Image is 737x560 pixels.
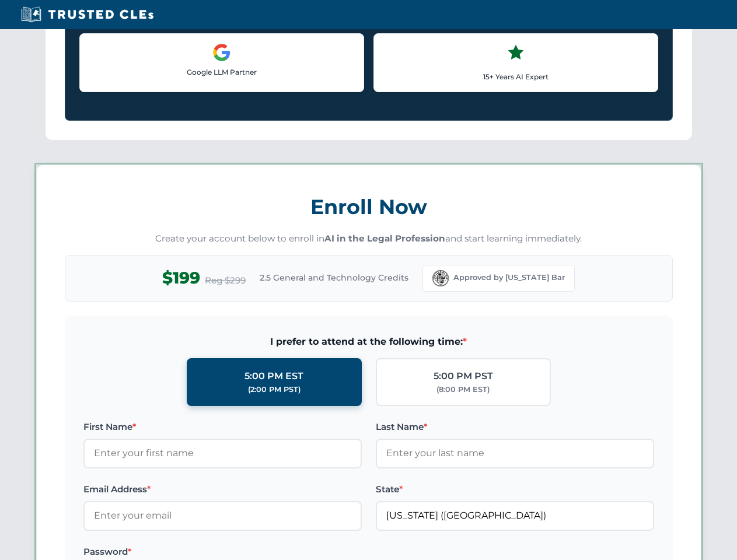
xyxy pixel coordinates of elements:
p: 15+ Years AI Expert [383,71,648,82]
p: Google LLM Partner [89,66,354,78]
span: Reg $299 [205,274,246,288]
label: Last Name [376,420,654,434]
span: Approved by [US_STATE] Bar [453,272,565,283]
img: Google [212,43,231,62]
strong: AI in the Legal Profession [324,233,445,244]
label: First Name [83,420,362,434]
span: 2.5 General and Technology Credits [260,271,408,284]
img: Trusted CLEs [18,6,157,23]
div: 5:00 PM EST [244,369,303,384]
input: Florida (FL) [376,501,654,530]
h3: Enroll Now [65,188,673,225]
input: Enter your first name [83,439,362,468]
label: Email Address [83,482,362,496]
img: Florida Bar [432,270,449,286]
div: (8:00 PM EST) [436,384,490,395]
p: Create your account below to enroll in and start learning immediately. [65,232,673,246]
label: State [376,482,654,496]
input: Enter your email [83,501,362,530]
input: Enter your last name [376,439,654,468]
div: 5:00 PM PST [434,369,493,384]
label: Password [83,545,362,559]
div: (2:00 PM PST) [248,384,301,395]
span: $199 [162,265,200,291]
span: I prefer to attend at the following time: [83,334,654,349]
